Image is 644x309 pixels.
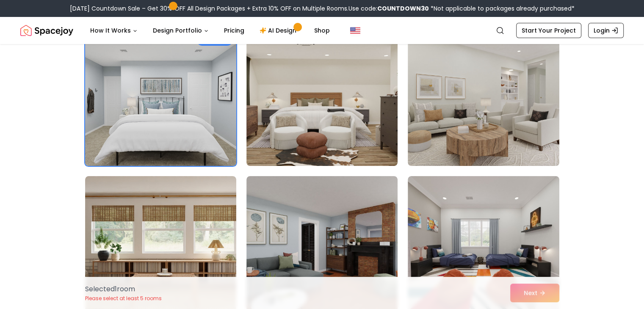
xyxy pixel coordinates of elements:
p: Selected 1 room [85,284,162,294]
img: Room room-3 [408,30,559,166]
p: Please select at least 5 rooms [85,295,162,302]
a: Start Your Project [516,23,581,38]
a: Spacejoy [20,22,73,39]
span: *Not applicable to packages already purchased* [429,4,575,13]
img: Room room-2 [246,30,398,166]
nav: Global [20,17,624,44]
a: AI Design [253,22,306,39]
img: Room room-1 [81,27,240,169]
img: United States [350,25,360,36]
a: Shop [307,22,337,39]
nav: Main [83,22,337,39]
b: COUNTDOWN30 [377,4,429,13]
a: Login [588,23,624,38]
span: Use code: [348,4,429,13]
div: [DATE] Countdown Sale – Get 30% OFF All Design Packages + Extra 10% OFF on Multiple Rooms. [70,4,575,13]
img: Spacejoy Logo [20,22,73,39]
a: Pricing [217,22,251,39]
button: Design Portfolio [146,22,216,39]
button: How It Works [83,22,144,39]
